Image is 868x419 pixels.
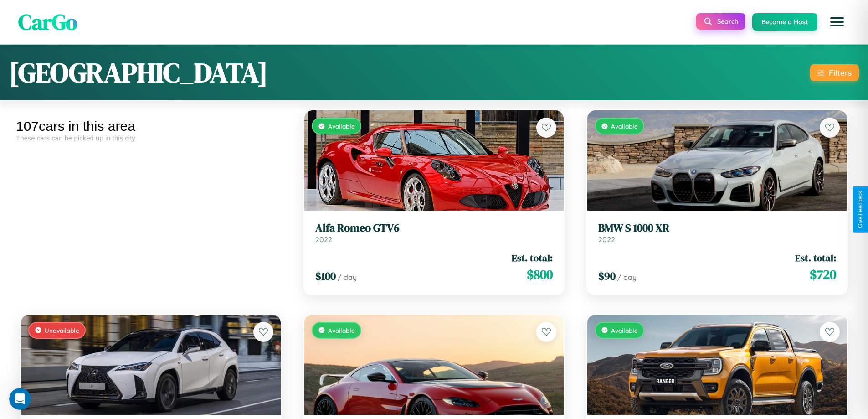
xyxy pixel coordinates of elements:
span: Available [328,326,355,334]
button: Filters [810,64,859,81]
span: Est. total: [512,251,553,264]
h1: [GEOGRAPHIC_DATA] [9,54,268,91]
div: Give Feedback [857,191,863,228]
span: $ 800 [527,265,553,284]
span: / day [338,273,357,282]
span: Available [611,326,638,334]
div: 107 cars in this area [16,119,286,134]
span: 2022 [315,235,332,244]
span: Unavailable [45,326,79,334]
button: Open menu [824,9,850,35]
div: These cars can be picked up in this city. [16,134,286,142]
span: Available [328,122,355,130]
span: Available [611,122,638,130]
a: Alfa Romeo GTV62022 [315,222,553,244]
button: Search [696,13,745,30]
a: BMW S 1000 XR2022 [598,222,836,244]
span: / day [617,273,637,282]
span: Est. total: [795,251,836,264]
span: $ 100 [315,269,336,284]
h3: BMW S 1000 XR [598,222,836,235]
div: Filters [829,68,852,78]
span: Search [717,17,738,26]
button: Become a Host [752,13,817,31]
h3: Alfa Romeo GTV6 [315,222,553,235]
span: 2022 [598,235,615,244]
span: $ 90 [598,269,616,284]
iframe: Intercom live chat [9,388,31,410]
span: CarGo [18,7,77,37]
span: $ 720 [810,265,836,284]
